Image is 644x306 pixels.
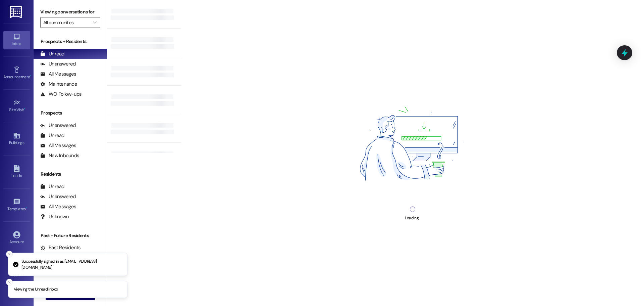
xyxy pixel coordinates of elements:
span: • [30,74,31,78]
label: Viewing conversations for [40,7,100,17]
div: Maintenance [40,81,77,88]
div: Unknown [40,213,69,220]
a: Support [3,262,30,280]
button: Close toast [6,279,13,286]
div: All Messages [40,142,76,149]
input: All communities [43,17,90,28]
div: Past Residents [40,244,81,251]
button: Close toast [6,251,13,258]
a: Account [3,229,30,247]
div: All Messages [40,203,76,210]
i:  [93,20,97,25]
img: ResiDesk Logo [10,6,23,18]
span: • [24,106,25,111]
div: Unanswered [40,122,76,129]
a: Leads [3,163,30,181]
div: Unread [40,183,64,190]
div: Loading... [405,215,420,222]
span: • [26,206,27,210]
div: Residents [34,171,107,178]
div: New Inbounds [40,152,79,159]
a: Templates • [3,196,30,214]
div: Prospects + Residents [34,38,107,45]
div: Unanswered [40,60,76,68]
div: WO Follow-ups [40,91,82,98]
div: Prospects [34,110,107,117]
a: Buildings [3,130,30,148]
a: Inbox [3,31,30,49]
div: Past + Future Residents [34,232,107,239]
p: Successfully signed in as [EMAIL_ADDRESS][DOMAIN_NAME] [21,259,122,270]
p: Viewing the Unread inbox [14,287,58,293]
div: Unread [40,132,64,139]
a: Site Visit • [3,97,30,115]
div: Unread [40,50,64,57]
div: Unanswered [40,193,76,200]
div: All Messages [40,71,76,78]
